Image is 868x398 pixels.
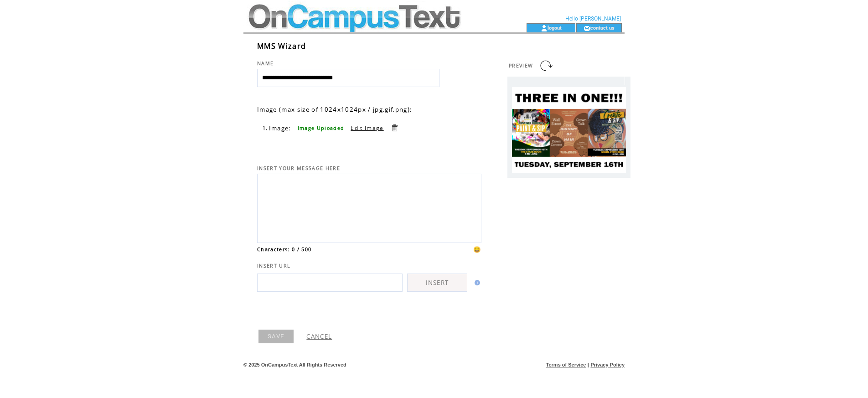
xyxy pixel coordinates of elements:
a: logout [548,25,562,31]
span: NAME [257,60,274,67]
a: Edit Image [351,124,383,132]
img: contact_us_icon.gif [584,25,590,32]
span: | [588,362,589,367]
span: Image (max size of 1024x1024px / jpg,gif,png): [257,105,412,114]
span: Hello [PERSON_NAME] [565,16,621,22]
img: help.gif [472,280,480,285]
span: Image: [269,124,291,132]
span: INSERT YOUR MESSAGE HERE [257,165,340,171]
span: © 2025 OnCampusText All Rights Reserved [243,362,346,367]
span: MMS Wizard [257,41,306,51]
a: Terms of Service [546,362,586,367]
a: contact us [590,25,615,31]
span: Characters: 0 / 500 [257,246,311,253]
span: 1. [263,125,268,131]
span: 😀 [473,245,481,253]
a: SAVE [258,330,294,343]
img: account_icon.gif [541,25,548,32]
a: INSERT [407,274,467,292]
span: PREVIEW [509,62,533,69]
a: Delete this item [390,124,399,132]
a: Privacy Policy [590,362,625,367]
a: CANCEL [306,332,332,341]
span: INSERT URL [257,263,290,269]
span: Image Uploaded [298,125,345,131]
